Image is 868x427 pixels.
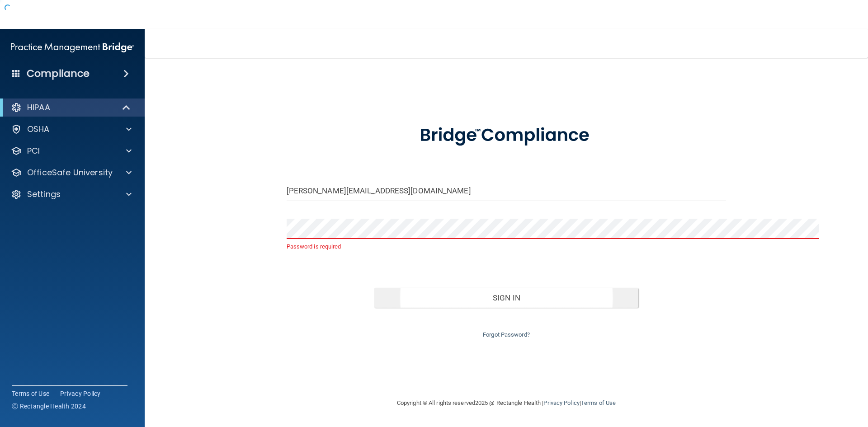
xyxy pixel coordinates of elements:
[12,389,49,398] a: Terms of Use
[27,124,50,135] p: OSHA
[11,167,132,178] a: OfficeSafe University
[581,399,616,406] a: Terms of Use
[11,189,132,200] a: Settings
[11,124,132,135] a: OSHA
[287,181,726,201] input: Email
[712,363,857,399] iframe: Drift Widget Chat Controller
[11,38,134,56] img: PMB logo
[27,189,61,200] p: Settings
[11,145,132,156] a: PCI
[60,389,101,398] a: Privacy Policy
[27,67,90,80] h4: Compliance
[27,102,50,113] p: HIPAA
[341,389,671,418] div: Copyright © All rights reserved 2025 @ Rectangle Health | |
[27,167,113,178] p: OfficeSafe University
[12,402,86,411] span: Ⓒ Rectangle Health 2024
[287,241,726,252] p: Password is required
[483,331,530,338] a: Forgot Password?
[11,102,131,113] a: HIPAA
[543,399,579,406] a: Privacy Policy
[401,112,612,159] img: bridge_compliance_login_screen.278c3ca4.svg
[27,145,40,156] p: PCI
[374,288,638,308] button: Sign In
